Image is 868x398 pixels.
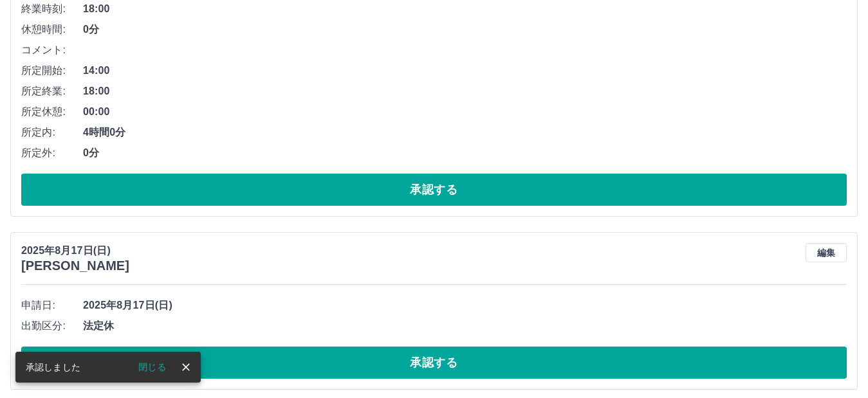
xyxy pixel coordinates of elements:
span: 所定開始: [21,63,83,78]
span: 0分 [83,22,847,37]
button: close [176,357,196,377]
button: 承認する [21,347,847,379]
span: 00:00 [83,104,847,120]
span: 所定終業: [21,84,83,99]
span: 所定外: [21,145,83,161]
span: 2025年8月17日(日) [83,298,847,313]
span: 出勤区分: [21,318,83,334]
span: 所定内: [21,125,83,140]
span: 法定休 [83,318,847,334]
span: 所定休憩: [21,104,83,120]
button: 編集 [806,243,847,262]
span: 14:00 [83,63,847,78]
span: 申請日: [21,298,83,313]
span: 4時間0分 [83,125,847,140]
p: 2025年8月17日(日) [21,243,129,258]
span: 休憩時間: [21,22,83,37]
button: 承認する [21,174,847,206]
div: 承認しました [26,356,80,379]
button: 閉じる [128,357,176,377]
span: 終業時刻: [21,1,83,17]
span: コメント: [21,42,83,58]
h3: [PERSON_NAME] [21,258,129,273]
span: 18:00 [83,1,847,17]
span: 18:00 [83,84,847,99]
span: 0分 [83,145,847,161]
